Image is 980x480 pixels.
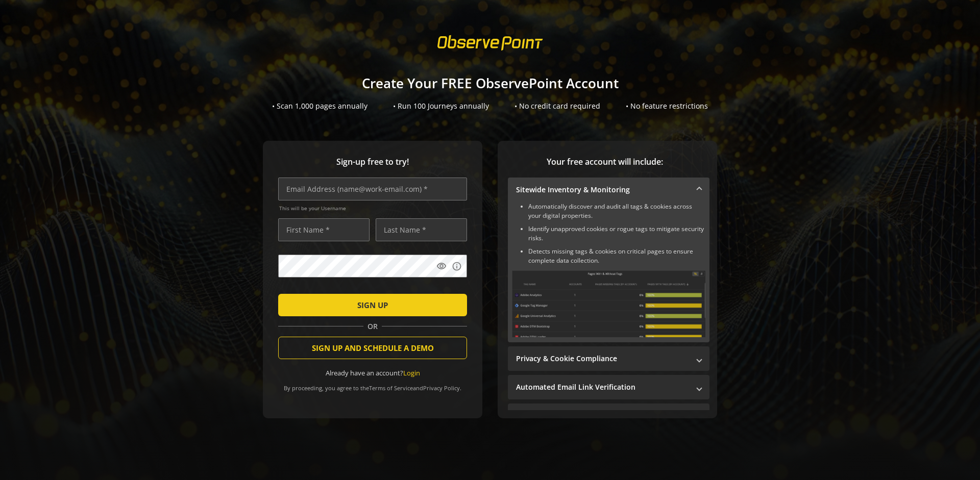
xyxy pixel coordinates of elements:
[436,261,447,271] mat-icon: visibility
[278,156,467,168] span: Sign-up free to try!
[508,156,702,168] span: Your free account will include:
[278,368,467,378] div: Already have an account?
[278,178,467,200] input: Email Address (name@work-email.com) *
[403,368,420,377] a: Login
[272,101,367,111] div: • Scan 1,000 pages annually
[278,294,467,316] button: SIGN UP
[452,261,462,271] mat-icon: info
[279,205,467,212] span: This will be your Username
[516,185,689,195] mat-panel-title: Sitewide Inventory & Monitoring
[528,224,705,243] li: Identify unapproved cookies or rogue tags to mitigate security risks.
[508,202,709,342] div: Sitewide Inventory & Monitoring
[363,321,382,332] span: OR
[508,375,709,399] mat-expansion-panel-header: Automated Email Link Verification
[508,178,709,202] mat-expansion-panel-header: Sitewide Inventory & Monitoring
[508,403,709,428] mat-expansion-panel-header: Performance Monitoring with Web Vitals
[626,101,708,111] div: • No feature restrictions
[393,101,489,111] div: • Run 100 Journeys annually
[516,353,689,364] mat-panel-title: Privacy & Cookie Compliance
[514,101,600,111] div: • No credit card required
[278,337,467,359] button: SIGN UP AND SCHEDULE A DEMO
[376,218,467,241] input: Last Name *
[369,384,413,392] a: Terms of Service
[278,218,370,241] input: First Name *
[528,247,705,265] li: Detects missing tags & cookies on critical pages to ensure complete data collection.
[528,202,705,220] li: Automatically discover and audit all tags & cookies across your digital properties.
[278,377,467,392] div: By proceeding, you agree to the and .
[516,382,689,392] mat-panel-title: Automated Email Link Verification
[312,339,434,357] span: SIGN UP AND SCHEDULE A DEMO
[512,270,705,337] img: Sitewide Inventory & Monitoring
[357,296,388,314] span: SIGN UP
[423,384,460,392] a: Privacy Policy
[508,346,709,371] mat-expansion-panel-header: Privacy & Cookie Compliance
